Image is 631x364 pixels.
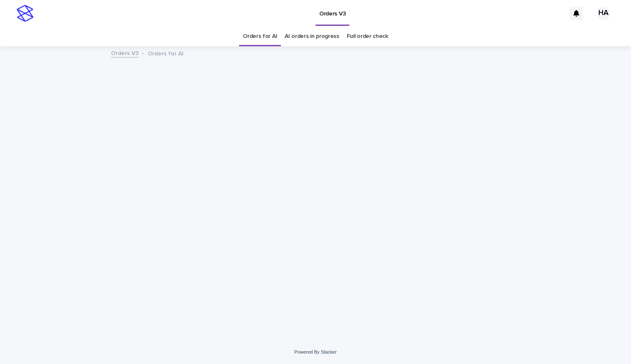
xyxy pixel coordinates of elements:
[111,48,139,57] a: Orders V3
[597,7,610,20] div: HA
[17,5,33,22] img: stacker-logo-s-only.png
[148,48,184,57] p: Orders for AI
[294,349,336,354] a: Powered By Stacker
[285,27,339,46] a: AI orders in progress
[243,27,277,46] a: Orders for AI
[347,27,388,46] a: Full order check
